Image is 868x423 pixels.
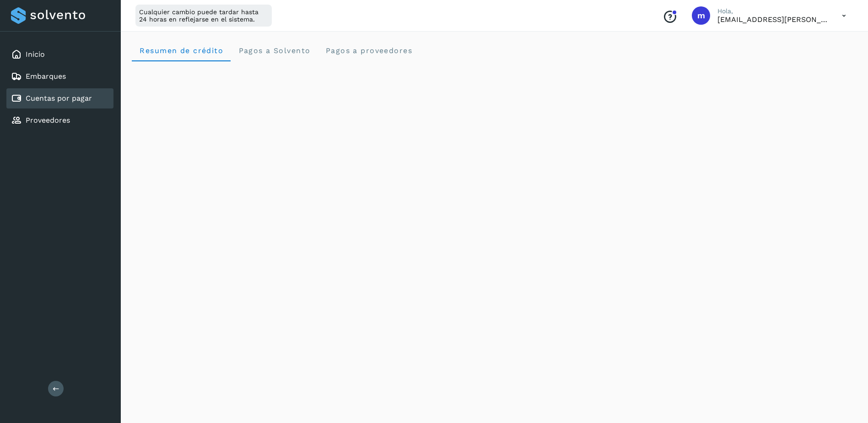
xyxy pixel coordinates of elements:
[26,72,66,81] a: Embarques
[26,50,45,59] a: Inicio
[6,66,113,87] div: Embarques
[717,7,827,15] p: Hola,
[6,44,113,65] div: Inicio
[26,94,92,103] a: Cuentas por pagar
[6,110,113,130] div: Proveedores
[6,88,113,108] div: Cuentas por pagar
[717,15,827,24] p: mlozano@joffroy.com
[325,46,412,55] span: Pagos a proveedores
[238,46,310,55] span: Pagos a Solvento
[139,46,223,55] span: Resumen de crédito
[135,5,272,27] div: Cualquier cambio puede tardar hasta 24 horas en reflejarse en el sistema.
[26,116,70,125] a: Proveedores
